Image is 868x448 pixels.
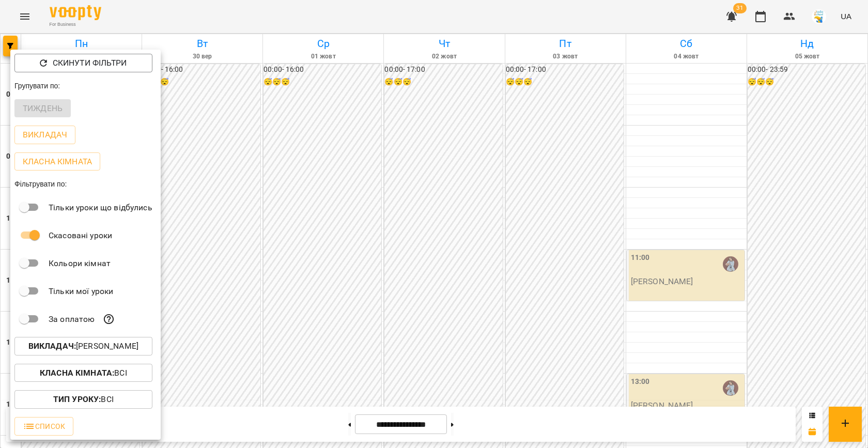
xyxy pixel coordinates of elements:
[53,57,127,69] p: Скинути фільтри
[14,390,152,409] button: Тип Уроку:Всі
[49,285,113,298] p: Тільки мої уроки
[28,340,138,352] p: [PERSON_NAME]
[53,393,114,406] p: Всі
[49,229,112,242] p: Скасовані уроки
[49,313,95,326] p: За оплатою
[53,394,101,404] b: Тип Уроку :
[40,367,127,379] p: Всі
[10,76,161,95] div: Групувати по:
[40,368,114,378] b: Класна кімната :
[14,364,152,382] button: Класна кімната:Всі
[28,341,76,351] b: Викладач :
[14,54,152,72] button: Скинути фільтри
[49,257,111,270] p: Кольори кімнат
[49,202,152,214] p: Тільки уроки що відбулись
[14,152,100,171] button: Класна кімната
[23,129,67,141] p: Викладач
[14,417,73,436] button: Список
[14,126,75,144] button: Викладач
[14,337,152,356] button: Викладач:[PERSON_NAME]
[23,420,65,432] span: Список
[10,175,161,193] div: Фільтрувати по:
[23,156,92,168] p: Класна кімната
